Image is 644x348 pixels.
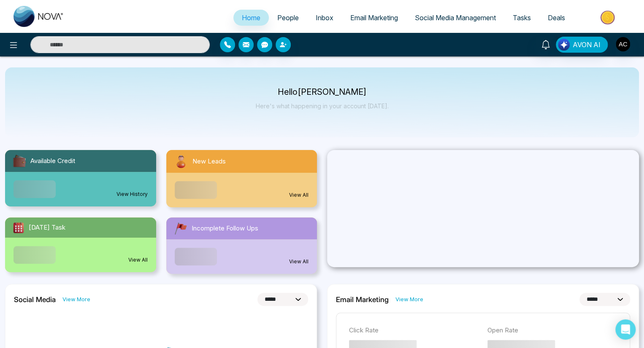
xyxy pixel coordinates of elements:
[161,217,322,274] a: Incomplete Follow UpsView All
[556,37,608,53] button: AVON AI
[161,150,322,207] a: New LeadsView All
[406,10,504,26] a: Social Media Management
[316,13,333,22] span: Inbox
[242,13,260,22] span: Home
[192,224,258,233] span: Incomplete Follow Ups
[192,157,226,166] span: New Leads
[513,13,531,22] span: Tasks
[173,153,189,169] img: newLeads.svg
[336,295,389,304] h2: Email Marketing
[128,256,148,264] a: View All
[415,13,496,22] span: Social Media Management
[289,258,308,265] a: View All
[256,88,389,96] p: Hello [PERSON_NAME]
[233,10,269,26] a: Home
[578,8,639,27] img: Market-place.gif
[307,10,342,26] a: Inbox
[12,221,25,234] img: todayTask.svg
[615,319,636,340] div: Open Intercom Messenger
[616,37,630,51] img: User Avatar
[29,223,65,233] span: [DATE] Task
[342,10,406,26] a: Email Marketing
[277,13,299,22] span: People
[539,10,574,26] a: Deals
[350,13,398,22] span: Email Marketing
[116,190,148,198] a: View History
[12,153,27,169] img: availableCredit.svg
[289,191,308,199] a: View All
[62,295,90,303] a: View More
[269,10,307,26] a: People
[573,40,601,50] span: AVON AI
[487,326,617,335] p: Open Rate
[14,6,64,27] img: Nova CRM Logo
[30,156,75,166] span: Available Credit
[349,326,479,335] p: Click Rate
[14,295,56,304] h2: Social Media
[548,13,565,22] span: Deals
[173,221,188,236] img: followUps.svg
[558,39,570,51] img: Lead Flow
[395,295,423,303] a: View More
[256,102,389,110] p: Here's what happening in your account [DATE].
[504,10,539,26] a: Tasks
